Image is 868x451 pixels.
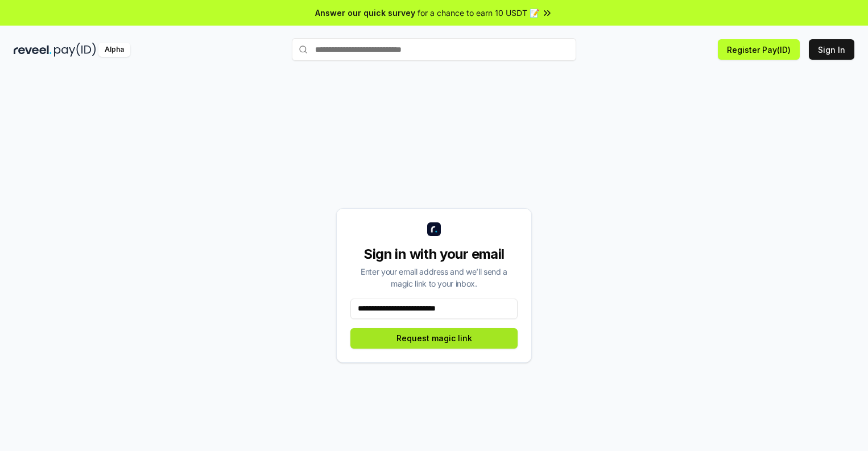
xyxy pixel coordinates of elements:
img: reveel_dark [14,43,52,57]
div: Enter your email address and we’ll send a magic link to your inbox. [350,266,518,289]
div: Sign in with your email [350,245,518,263]
button: Sign In [809,39,854,60]
img: logo_small [427,222,441,236]
span: for a chance to earn 10 USDT 📝 [418,7,539,19]
img: pay_id [54,43,96,57]
button: Request magic link [350,328,518,349]
span: Answer our quick survey [315,7,415,19]
div: Alpha [98,43,130,57]
button: Register Pay(ID) [718,39,800,60]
